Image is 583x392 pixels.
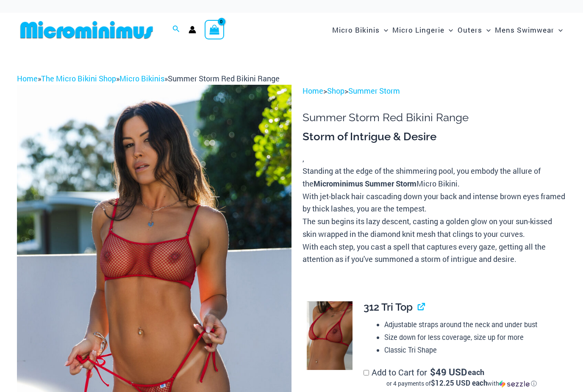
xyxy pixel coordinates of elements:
span: Mens Swimwear [495,19,554,41]
p: > > [303,85,566,97]
a: Shop [327,86,344,96]
div: or 4 payments of with [364,379,559,388]
h1: Summer Storm Red Bikini Range [303,111,566,124]
a: OutersMenu ToggleMenu Toggle [455,17,493,43]
a: The Micro Bikini Shop [41,73,116,83]
nav: Site Navigation [329,16,566,44]
span: $ [430,366,436,378]
img: MM SHOP LOGO FLAT [17,20,156,39]
div: , [303,130,566,266]
span: Micro Bikinis [332,19,380,41]
a: Account icon link [189,26,196,33]
img: Sezzle [499,380,530,388]
a: Home [303,86,323,96]
span: » » » [17,73,280,83]
p: Standing at the edge of the shimmering pool, you embody the allure of the Micro Bikini. With jet-... [303,165,566,266]
a: View Shopping Cart, empty [205,20,224,39]
li: Adjustable straps around the neck and under bust [384,318,559,331]
span: Micro Lingerie [392,19,444,41]
a: Micro BikinisMenu ToggleMenu Toggle [330,17,390,43]
span: each [468,368,484,376]
a: Mens SwimwearMenu ToggleMenu Toggle [493,17,565,43]
div: or 4 payments of$12.25 USD eachwithSezzle Click to learn more about Sezzle [364,379,559,388]
input: Add to Cart for$49 USD eachor 4 payments of$12.25 USD eachwithSezzle Click to learn more about Se... [364,370,369,375]
img: Summer Storm Red 312 Tri Top [307,301,353,370]
span: 49 USD [430,368,467,376]
h3: Storm of Intrigue & Desire [303,130,566,144]
span: $12.25 USD each [431,378,487,388]
a: Search icon link [172,24,180,35]
span: Menu Toggle [380,19,388,41]
li: Size down for less coverage, size up for more [384,331,559,344]
label: Add to Cart for [364,367,559,388]
span: Menu Toggle [482,19,491,41]
span: 312 Tri Top [364,301,413,313]
a: Micro LingerieMenu ToggleMenu Toggle [390,17,455,43]
span: Outers [458,19,482,41]
span: Menu Toggle [554,19,563,41]
b: Microminimus Summer Storm [314,178,416,189]
a: Micro Bikinis [119,73,164,83]
a: Home [17,73,38,83]
span: Menu Toggle [444,19,453,41]
span: Summer Storm Red Bikini Range [168,73,280,83]
li: Classic Tri Shape [384,344,559,356]
a: Summer Storm [348,86,400,96]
